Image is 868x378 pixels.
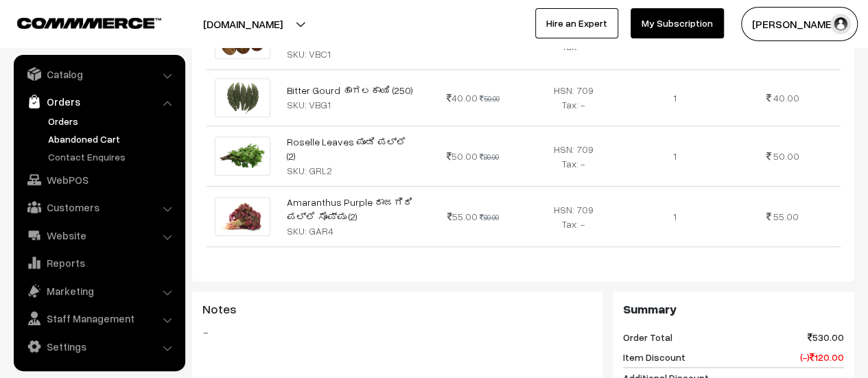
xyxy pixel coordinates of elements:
a: Catalog [17,62,180,86]
strike: 80.00 [480,152,499,161]
div: SKU: GAR4 [287,224,414,238]
img: RoselleLeaves.png [215,137,270,176]
a: WebPOS [17,167,180,192]
a: Bitter Gourd ಹಾಗಲಕಾಯಿ (250) [287,84,413,96]
h3: Notes [202,302,592,317]
span: HSN: 709 Tax: - [554,84,594,110]
span: Item Discount [623,350,685,364]
a: COMMMERCE [17,14,137,30]
a: Reports [17,250,180,275]
a: Marketing [17,279,180,303]
a: Customers [17,195,180,220]
a: Abandoned Cart [45,132,180,146]
span: 1 [673,92,677,104]
span: 50.00 [447,150,478,162]
span: 530.00 [808,330,844,344]
a: Amaranthus Purple ರಾಜಗಿರಿ ಪಲ್ಲೆ ಸೊಪ್ಪು (2) [287,196,413,222]
span: (-) 120.00 [800,350,844,364]
a: Roselle Leaves ಪುಂಡಿ ಪಲ್ಲೆ (2) [287,136,406,162]
a: Staff Management [17,306,180,331]
span: 50.00 [773,150,799,162]
div: SKU: VBG1 [287,97,414,112]
a: Orders [45,114,180,128]
img: BitterGourd.png [215,78,270,117]
span: 1 [673,211,677,222]
div: SKU: VBC1 [287,47,414,61]
button: [PERSON_NAME] [741,7,858,41]
img: AmaranthR.jpg [215,197,270,236]
button: [DOMAIN_NAME] [155,7,331,41]
strike: 50.00 [480,94,500,103]
a: Hire an Expert [535,8,618,38]
span: 40.00 [447,92,478,104]
span: 40.00 [773,92,799,104]
a: Website [17,223,180,248]
img: user [830,14,851,34]
strike: 80.00 [480,213,499,222]
a: Contact Enquires [45,150,180,164]
span: 55.00 [447,211,478,222]
a: My Subscription [631,8,724,38]
span: HSN: 709 Tax: - [554,143,594,169]
div: SKU: GRL2 [287,163,414,178]
a: Orders [17,89,180,114]
span: 55.00 [773,211,799,222]
span: 1 [673,150,677,162]
img: COMMMERCE [17,18,161,28]
span: HSN: 709 Tax: - [554,204,594,230]
a: Settings [17,334,180,359]
h3: Summary [623,302,844,317]
blockquote: - [202,324,592,340]
span: Order Total [623,330,672,344]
